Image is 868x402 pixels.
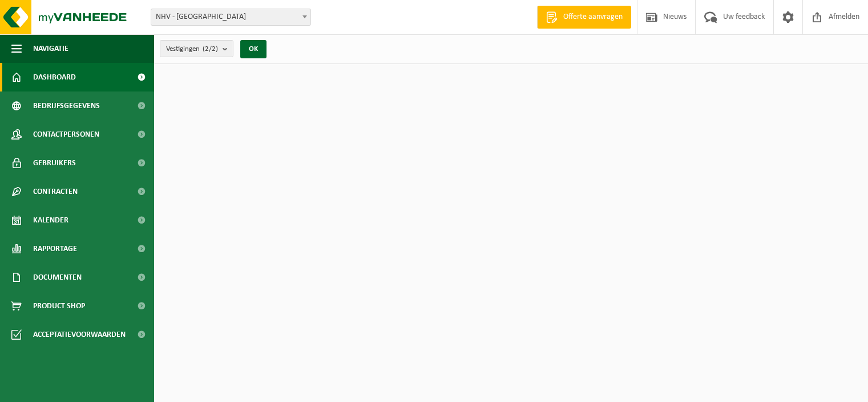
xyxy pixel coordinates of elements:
count: (2/2) [203,45,218,53]
span: Kalender [33,206,68,234]
a: Offerte aanvragen [537,6,631,29]
span: Offerte aanvragen [560,11,625,23]
span: Navigatie [33,34,68,63]
span: NHV - OOSTENDE [151,9,310,25]
span: Contactpersonen [33,120,99,149]
span: Dashboard [33,63,76,91]
span: NHV - OOSTENDE [151,9,311,26]
span: Bedrijfsgegevens [33,91,100,120]
span: Documenten [33,263,82,292]
span: Rapportage [33,234,77,263]
span: Vestigingen [166,41,218,58]
span: Acceptatievoorwaarden [33,320,126,349]
button: Vestigingen(2/2) [160,40,233,57]
button: OK [240,40,267,58]
span: Gebruikers [33,149,76,177]
span: Product Shop [33,292,85,320]
span: Contracten [33,177,78,206]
